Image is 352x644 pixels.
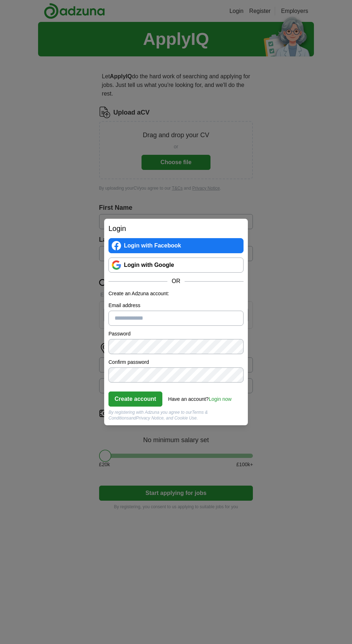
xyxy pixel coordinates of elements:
div: Have an account? [168,391,232,403]
button: Create account [108,392,162,407]
a: Login with Google [108,258,244,273]
a: Login now [209,396,232,402]
span: OR [167,277,185,286]
div: By registering with Adzuna you agree to our and , and Cookie Use. [108,409,244,421]
label: Email address [108,302,244,309]
label: Confirm password [108,358,244,366]
label: Password [108,330,244,338]
a: Privacy Notice [136,416,164,421]
p: Create an Adzuna account: [108,290,244,297]
a: Login with Facebook [108,238,244,253]
h2: Login [108,223,244,234]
